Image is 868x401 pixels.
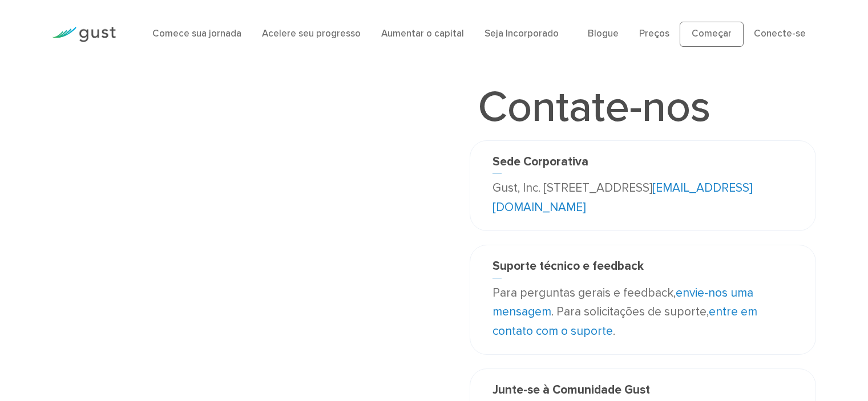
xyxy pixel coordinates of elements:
a: Preços [639,28,669,39]
font: . Para solicitações de suporte, [551,305,709,319]
font: Para perguntas gerais e feedback, [492,286,676,300]
a: Começar [680,22,744,47]
font: Sede Corporativa [492,155,588,169]
a: Blogue [588,28,619,39]
font: Suporte técnico e feedback [492,259,644,273]
font: Contate-nos [478,82,710,133]
font: Começar [692,28,732,39]
a: Acelere seu progresso [262,28,361,39]
a: Seja Incorporado [485,28,559,39]
a: Comece sua jornada [152,28,241,39]
a: Aumentar o capital [381,28,464,39]
a: entre em contato com o suporte [492,305,757,338]
font: . [613,324,615,338]
a: Conecte-se [754,28,806,39]
font: Gust, Inc. [STREET_ADDRESS] [492,181,652,195]
a: [EMAIL_ADDRESS][DOMAIN_NAME] [492,181,752,214]
img: Logotipo da Gust [52,27,116,42]
font: Junte-se à Comunidade Gust [492,383,650,397]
